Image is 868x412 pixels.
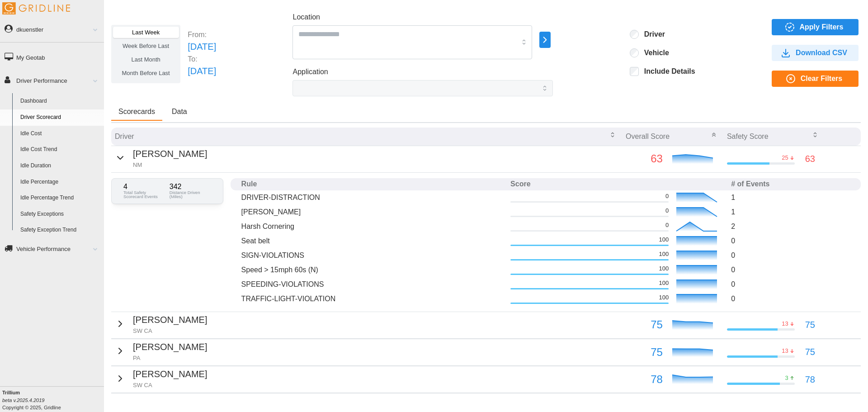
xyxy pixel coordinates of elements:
p: 100 [659,265,669,273]
p: Total Safety Scorecard Events [123,190,165,199]
p: 1 [731,207,850,217]
span: Last Month [131,56,160,63]
label: Driver [639,30,665,39]
a: Idle Duration [16,158,104,174]
p: 100 [659,250,669,258]
p: 0 [665,192,669,200]
p: Speed > 15mph 60s (N) [241,265,503,275]
p: Distance Driven (Miles) [170,190,211,199]
span: Scorecards [118,108,155,115]
p: 0 [731,279,850,289]
p: SW CA [133,381,207,389]
label: Location [292,12,320,23]
button: Clear Filters [772,71,859,87]
p: 100 [659,279,669,287]
p: [DATE] [188,40,216,54]
i: beta v.2025.4.2019 [2,398,44,403]
p: 63 [626,150,663,167]
p: 3 [785,374,788,382]
p: 75 [626,344,663,361]
p: 75 [805,318,815,332]
p: 4 [123,183,165,190]
button: [PERSON_NAME]SW CA [115,313,207,335]
a: Safety Exceptions [16,206,104,223]
p: Harsh Cornering [241,221,503,232]
div: Copyright © 2025, Gridline [2,389,104,411]
a: Safety Exception Trend [16,222,104,238]
p: 1 [731,192,850,203]
p: 100 [659,294,669,302]
th: Score [507,178,727,190]
label: Include Details [639,67,695,76]
p: 342 [170,183,211,190]
span: Week Before Last [123,43,169,49]
span: Data [172,108,187,115]
p: 78 [626,371,663,388]
p: Overall Score [626,131,670,142]
span: Clear Filters [801,71,842,86]
p: 78 [805,373,815,387]
p: PA [133,354,207,362]
p: Safety Score [727,131,769,142]
p: Seat belt [241,236,503,246]
a: Idle Percentage [16,174,104,190]
p: 13 [782,347,788,355]
p: NM [133,161,207,169]
span: Download CSV [796,45,847,61]
p: [PERSON_NAME] [241,207,503,217]
p: 0 [665,207,669,215]
span: Month Before Last [122,70,170,76]
th: Rule [238,178,507,190]
p: [DATE] [188,64,216,78]
button: Apply Filters [772,19,859,35]
p: [PERSON_NAME] [133,147,207,161]
label: Application [292,66,328,78]
p: SW CA [133,327,207,335]
p: To: [188,54,216,64]
p: SPEEDING-VIOLATIONS [241,279,503,289]
p: [PERSON_NAME] [133,340,207,354]
p: 0 [731,236,850,246]
p: DRIVER-DISTRACTION [241,192,503,203]
p: [PERSON_NAME] [133,367,207,381]
p: Driver [115,131,134,142]
span: Last Week [132,29,160,36]
p: 100 [659,236,669,244]
a: Idle Cost Trend [16,142,104,158]
p: 0 [731,265,850,275]
b: Trillium [2,390,20,395]
p: [PERSON_NAME] [133,313,207,327]
a: Driver Scorecard [16,109,104,126]
button: [PERSON_NAME]PA [115,340,207,362]
p: 2 [731,221,850,232]
p: TRAFFIC-LIGHT-VIOLATION [241,294,503,304]
p: 63 [805,152,815,166]
p: 75 [805,345,815,359]
p: From: [188,29,216,40]
th: # of Events [727,178,854,190]
button: Download CSV [772,45,859,61]
p: 75 [626,316,663,333]
a: Idle Percentage Trend [16,190,104,206]
span: Apply Filters [800,19,844,35]
a: Idle Cost [16,126,104,142]
label: Vehicle [639,48,669,57]
p: 25 [782,154,788,162]
button: [PERSON_NAME]NM [115,147,207,169]
p: 0 [665,221,669,229]
button: [PERSON_NAME]SW CA [115,367,207,389]
img: Gridline [2,2,70,14]
p: 0 [731,250,850,260]
p: 13 [782,320,788,328]
p: SIGN-VIOLATIONS [241,250,503,260]
p: 0 [731,294,850,304]
a: Dashboard [16,93,104,109]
